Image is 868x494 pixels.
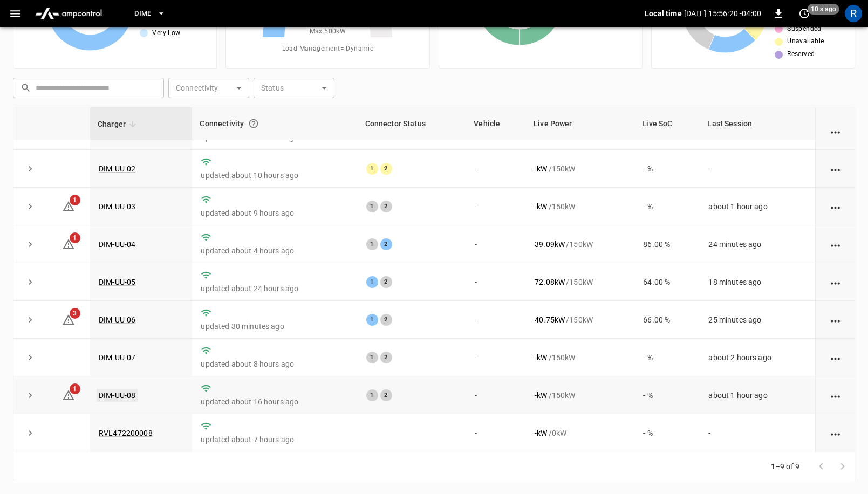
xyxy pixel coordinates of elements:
div: 1 [366,163,378,175]
a: DIM-UU-04 [99,240,135,249]
button: expand row [22,349,38,366]
th: Live Power [526,107,634,140]
td: - [466,225,526,263]
a: 3 [62,315,75,324]
div: 1 [366,276,378,288]
td: - % [634,150,700,188]
div: / 150 kW [535,390,626,401]
td: 18 minutes ago [700,263,815,301]
a: DIM-UU-03 [99,202,135,211]
a: 1 [62,202,75,210]
div: 1 [366,389,378,401]
p: [DATE] 15:56:20 -04:00 [684,8,761,19]
button: Connection between the charger and our software. [244,114,263,133]
p: updated 30 minutes ago [201,321,348,332]
div: Connectivity [200,114,350,133]
div: action cell options [829,428,842,438]
button: expand row [22,274,38,290]
div: / 150 kW [535,277,626,287]
td: - [466,414,526,452]
div: action cell options [829,352,842,363]
button: set refresh interval [796,5,813,22]
div: 2 [380,352,392,363]
div: action cell options [829,390,842,401]
div: 2 [380,163,392,175]
span: Dime [134,8,152,20]
p: updated about 4 hours ago [201,245,348,256]
div: 1 [366,238,378,250]
span: 10 s ago [808,4,839,15]
div: 2 [380,238,392,250]
td: 66.00 % [634,301,700,339]
button: expand row [22,425,38,441]
td: - [466,376,526,414]
span: Charger [98,118,140,131]
td: about 1 hour ago [700,376,815,414]
a: 1 [62,239,75,248]
th: Last Session [700,107,815,140]
td: 64.00 % [634,263,700,301]
div: / 150 kW [535,239,626,250]
p: 40.75 kW [535,314,565,325]
th: Connector Status [358,107,467,140]
div: / 150 kW [535,314,626,325]
td: - % [634,339,700,376]
td: - % [634,376,700,414]
button: expand row [22,387,38,403]
img: ampcontrol.io logo [31,3,106,24]
a: DIM-UU-05 [99,278,135,286]
a: DIM-UU-02 [99,164,135,173]
p: - kW [535,201,547,212]
div: action cell options [829,163,842,174]
p: - kW [535,163,547,174]
td: - [700,150,815,188]
div: 2 [380,314,392,326]
td: - % [634,414,700,452]
p: 72.08 kW [535,277,565,287]
div: action cell options [829,126,842,136]
div: 2 [380,201,392,212]
div: / 150 kW [535,163,626,174]
td: about 1 hour ago [700,188,815,225]
button: expand row [22,198,38,215]
span: Max. 500 kW [310,26,346,37]
button: expand row [22,161,38,177]
span: Reserved [787,49,815,60]
td: 86.00 % [634,225,700,263]
p: 1–9 of 9 [771,461,799,472]
div: 1 [366,201,378,212]
div: 2 [380,389,392,401]
div: / 0 kW [535,428,626,438]
span: 1 [70,195,80,205]
td: - [466,339,526,376]
div: action cell options [829,201,842,212]
p: updated about 9 hours ago [201,208,348,218]
th: Vehicle [466,107,526,140]
td: - [466,301,526,339]
div: 1 [366,314,378,326]
div: / 150 kW [535,352,626,363]
td: about 2 hours ago [700,339,815,376]
span: Unavailable [787,36,824,47]
span: 1 [70,232,80,243]
button: expand row [22,312,38,328]
td: - [466,263,526,301]
button: expand row [22,236,38,252]
td: 24 minutes ago [700,225,815,263]
td: - [466,150,526,188]
div: action cell options [829,314,842,325]
p: 39.09 kW [535,239,565,250]
span: 3 [70,308,80,319]
div: action cell options [829,277,842,287]
p: updated about 7 hours ago [201,434,348,445]
p: Local time [645,8,682,19]
button: Dime [130,3,170,24]
p: - kW [535,390,547,401]
a: 1 [62,390,75,399]
div: action cell options [829,239,842,250]
p: - kW [535,428,547,438]
a: DIM-UU-08 [97,389,138,402]
td: 25 minutes ago [700,301,815,339]
p: - kW [535,352,547,363]
td: - [700,414,815,452]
